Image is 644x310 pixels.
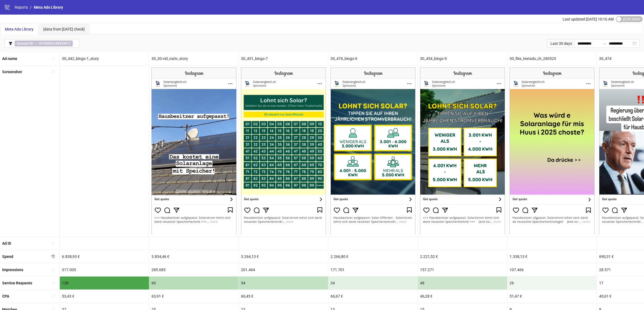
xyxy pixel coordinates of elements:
span: Meta Ads Library [34,5,63,9]
div: 51,47 € [507,290,597,303]
div: 30_30-vid_nativ_story [149,52,239,65]
b: CPA [2,294,9,298]
div: 34 [328,277,418,289]
button: Account ID == 10155264128333411 [4,39,79,48]
div: 171.701 [328,263,418,276]
img: Screenshot 120225940571290238 [151,68,236,234]
b: Ad name [2,56,17,61]
div: 30_flex_textads_ch_280525 [507,52,597,65]
div: 53,43 € [60,290,149,303]
div: 30_476_bingo-9 [328,52,418,65]
div: 285.685 [149,263,239,276]
b: Screenshot [2,70,22,74]
li: / [30,4,32,10]
b: Service Requests [2,281,32,285]
img: Screenshot 120228336126600238 [331,68,415,234]
span: filter [9,42,12,45]
div: 128 [60,277,149,289]
span: == [15,41,73,46]
div: 6.838,93 € [60,250,149,263]
div: 317.005 [60,263,149,276]
b: Impressions [2,268,23,272]
b: Account ID [17,42,33,45]
span: sort-ascending [51,241,55,245]
b: 10155264128333411 [38,42,71,45]
div: 26 [507,277,597,289]
span: [data from [DATE] check] [43,27,85,31]
div: 157.271 [418,263,507,276]
div: 3.264,13 € [239,250,328,263]
div: 2.221,52 € [418,250,507,263]
div: 1.338,13 € [507,250,597,263]
img: Screenshot 120226055332970238 [510,68,595,234]
div: 60 [149,277,239,289]
span: sort-ascending [51,294,55,298]
span: sort-ascending [51,70,55,74]
div: 30_442_bingo-1_story [60,52,149,65]
img: Screenshot 120225941591980238 [420,68,505,234]
span: sort-ascending [51,268,55,271]
img: Screenshot 120225941635090238 [241,68,326,234]
b: Spend [2,254,13,259]
span: sort-descending [51,254,55,258]
div: 30_454_bingo-9 [418,52,507,65]
b: Ad ID [2,241,11,245]
div: 66,67 € [328,290,418,303]
span: sort-ascending [51,57,55,60]
div: 30_451_bingo-7 [239,52,328,65]
div: 2.266,80 € [328,250,418,263]
span: sort-ascending [51,281,55,285]
div: 48 [418,277,507,289]
span: Last updated [DATE] 10:16 AM [563,17,614,21]
span: to [602,41,607,46]
div: 46,28 € [418,290,507,303]
div: 63,91 € [149,290,239,303]
div: 54 [239,277,328,289]
div: 3.834,46 € [149,250,239,263]
span: Meta Ads Library [5,27,34,31]
div: 107.466 [507,263,597,276]
span: swap-right [602,41,607,46]
div: Last 30 days [547,39,574,48]
div: 201.464 [239,263,328,276]
div: 60,45 € [239,290,328,303]
a: Reports [14,4,29,10]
